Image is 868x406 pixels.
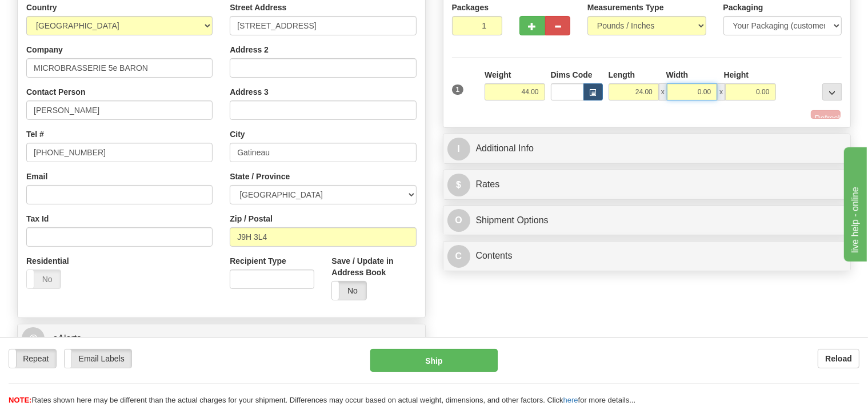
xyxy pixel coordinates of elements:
div: live help - online [9,7,106,21]
span: O [447,209,470,232]
label: Save / Update in Address Book [331,255,416,278]
label: Address 3 [230,86,269,98]
label: Packages [452,2,489,13]
label: Company [26,44,63,55]
label: City [230,128,245,140]
label: Zip / Postal [230,213,273,224]
input: Enter a location [230,16,416,35]
a: here [563,396,578,404]
span: eAlerts [53,333,81,343]
div: ... [822,83,842,101]
label: Length [609,69,635,81]
label: Height [724,69,749,81]
label: Contact Person [26,86,85,98]
b: Reload [825,354,852,363]
label: Email Labels [65,349,131,368]
label: Measurements Type [587,2,664,13]
label: Residential [26,255,69,267]
a: CContents [447,244,847,268]
button: Ship [370,349,498,372]
a: $Rates [447,173,847,196]
label: Repeat [9,349,56,368]
a: @ eAlerts [22,327,421,351]
a: OShipment Options [447,209,847,232]
a: IAdditional Info [447,137,847,160]
label: Weight [485,69,511,81]
span: x [659,83,667,101]
label: Recipient Type [230,255,286,267]
label: State / Province [230,171,290,182]
label: No [332,282,366,300]
span: NOTE: [9,396,31,404]
label: Dims Code [551,69,593,81]
span: @ [22,327,45,350]
label: Address 2 [230,44,269,55]
label: Email [26,171,47,182]
label: Packaging [723,2,763,13]
label: Country [26,2,57,13]
button: Reload [818,349,859,368]
span: $ [447,174,470,196]
span: C [447,245,470,268]
span: 1 [452,85,464,95]
label: Tax Id [26,213,49,224]
label: Width [666,69,689,81]
label: Tel # [26,128,44,140]
label: Street Address [230,2,286,13]
span: x [717,83,725,101]
span: I [447,138,470,160]
iframe: chat widget [842,144,867,261]
label: No [27,270,61,288]
button: Refresh Rates [811,110,841,119]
